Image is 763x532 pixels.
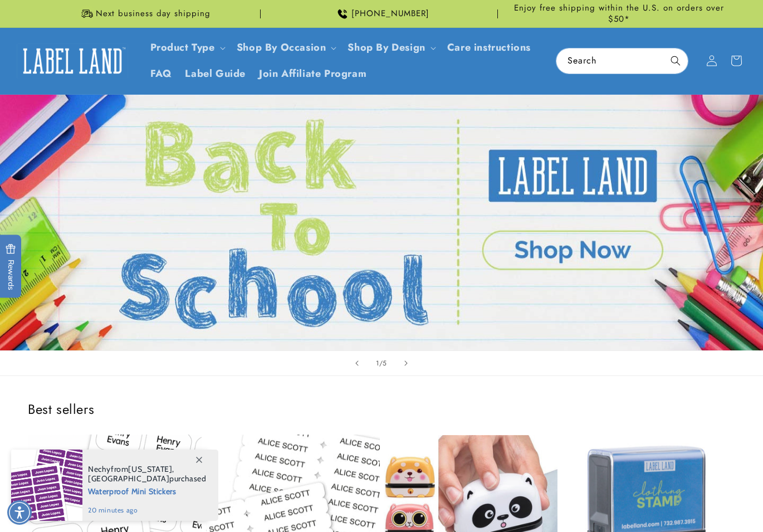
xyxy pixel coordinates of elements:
span: Join Affiliate Program [259,67,366,80]
a: Label Guide [178,61,252,87]
span: Enjoy free shipping within the U.S. on orders over $50* [502,3,735,25]
span: [PHONE_NUMBER] [351,8,429,19]
span: Waterproof Mini Stickers [88,484,207,497]
h2: Best sellers [28,401,735,418]
button: Previous slide [345,351,369,375]
span: [GEOGRAPHIC_DATA] [88,474,169,484]
span: Nechy [88,464,111,474]
span: Next business day shipping [96,8,211,19]
button: Next slide [394,351,418,375]
a: Care instructions [441,35,537,61]
span: Shop By Occasion [237,41,326,54]
a: Join Affiliate Program [252,61,373,87]
a: Shop By Design [348,40,425,55]
summary: Shop By Design [341,35,440,61]
summary: Shop By Occasion [230,35,341,61]
span: 5 [383,358,387,369]
span: Care instructions [447,41,531,54]
span: / [379,358,383,369]
summary: Product Type [144,35,230,61]
span: 20 minutes ago [88,505,207,515]
a: FAQ [144,61,179,87]
span: from , purchased [88,465,207,484]
span: Rewards [6,243,16,290]
button: Search [663,48,688,73]
span: [US_STATE] [128,464,172,474]
span: FAQ [150,67,172,80]
div: Accessibility Menu [7,500,32,525]
a: Label Land [13,40,133,82]
img: Label Land [17,43,128,78]
a: Product Type [150,40,215,55]
span: Label Guide [185,67,246,80]
span: 1 [376,358,379,369]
